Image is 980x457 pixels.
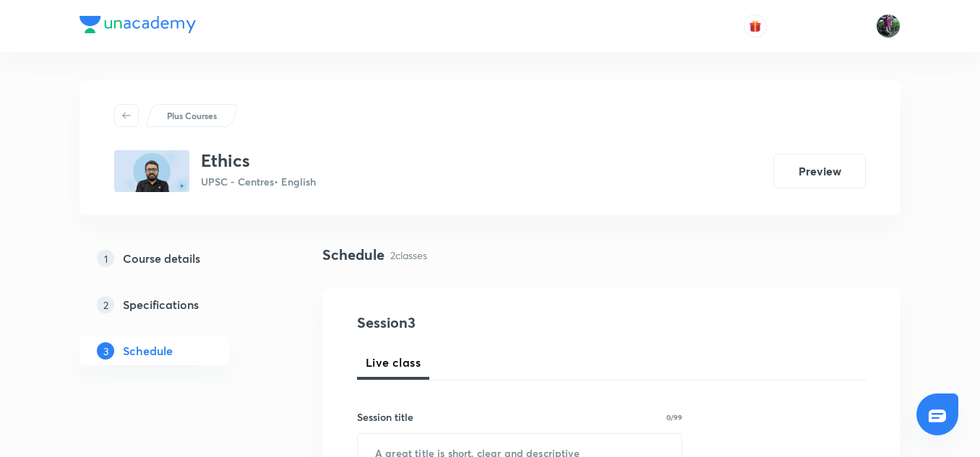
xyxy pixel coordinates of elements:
[123,250,200,267] h5: Course details
[876,14,901,38] img: Ravishekhar Kumar
[390,248,427,263] p: 2 classes
[114,150,189,192] img: 8a07043b6d8d4ae2abbc8afd123ccdf0.jpg
[79,16,196,33] img: Company Logo
[773,154,866,188] button: Preview
[123,342,173,360] h5: Schedule
[97,296,114,313] p: 2
[744,14,767,38] button: avatar
[167,109,217,122] p: Plus Courses
[97,250,114,267] p: 1
[79,290,276,319] a: 2Specifications
[79,16,196,37] a: Company Logo
[79,244,276,273] a: 1Course details
[357,312,621,334] h4: Session 3
[749,19,762,32] img: avatar
[201,150,316,171] h3: Ethics
[123,296,199,313] h5: Specifications
[201,174,316,189] p: UPSC - Centres • English
[357,409,413,425] h6: Session title
[97,342,114,360] p: 3
[322,244,384,266] h4: Schedule
[366,354,421,371] span: Live class
[666,414,682,421] p: 0/99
